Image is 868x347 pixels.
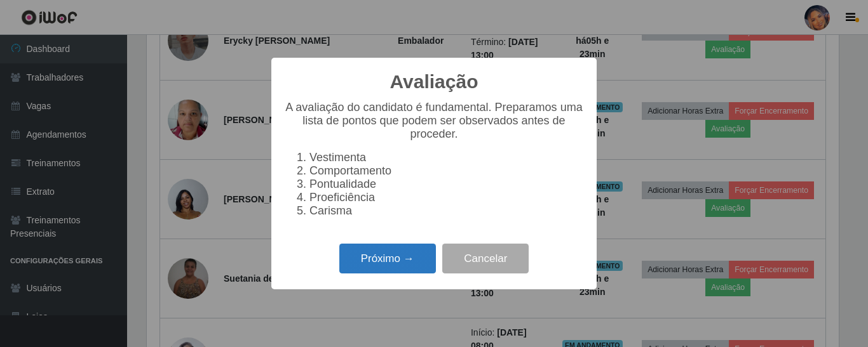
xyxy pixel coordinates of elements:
[309,151,584,164] li: Vestimenta
[309,204,584,218] li: Carisma
[309,191,584,204] li: Proeficiência
[390,70,478,93] h2: Avaliação
[442,244,529,273] button: Cancelar
[309,178,584,191] li: Pontualidade
[284,101,584,141] p: A avaliação do candidato é fundamental. Preparamos uma lista de pontos que podem ser observados a...
[339,244,436,273] button: Próximo →
[309,164,584,178] li: Comportamento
